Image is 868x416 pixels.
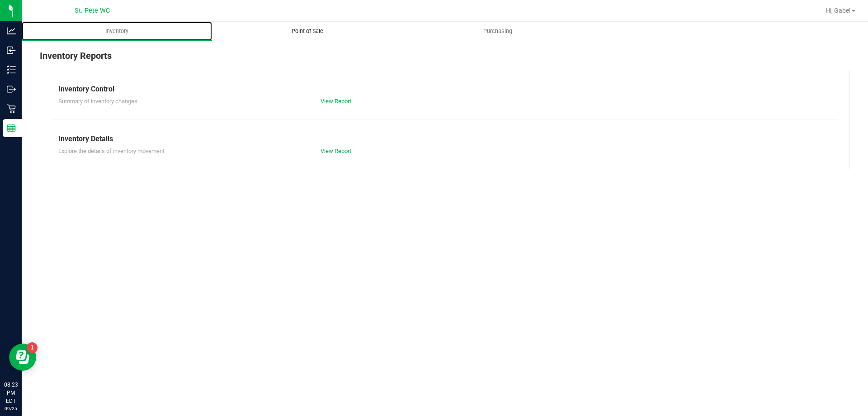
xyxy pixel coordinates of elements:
[58,134,831,144] div: Inventory Details
[58,98,137,105] span: Summary of inventory changes
[826,7,851,14] span: Hi, Gabe!
[93,27,141,35] span: Inventory
[279,27,335,35] span: Point of Sale
[7,46,16,55] inline-svg: Inbound
[7,26,16,35] inline-svg: Analytics
[212,22,402,41] a: Point of Sale
[58,84,831,95] div: Inventory Control
[7,65,16,74] inline-svg: Inventory
[321,148,351,154] a: View Report
[75,7,110,14] span: St. Pete WC
[40,49,850,70] div: Inventory Reports
[321,98,351,105] a: View Report
[471,27,524,35] span: Purchasing
[7,104,16,113] inline-svg: Retail
[4,405,18,412] p: 09/25
[27,342,38,353] iframe: Resource center unread badge
[22,22,212,41] a: Inventory
[58,148,165,154] span: Explore the details of inventory movement
[7,85,16,94] inline-svg: Outbound
[7,124,16,133] inline-svg: Reports
[9,344,36,371] iframe: Resource center
[4,381,18,405] p: 08:23 PM EDT
[402,22,593,41] a: Purchasing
